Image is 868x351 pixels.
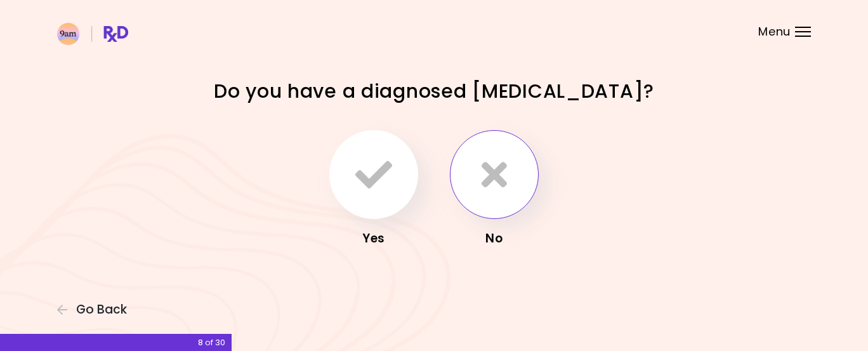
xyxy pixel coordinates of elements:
[758,26,791,37] span: Menu
[57,303,133,317] button: Go Back
[76,303,127,317] span: Go Back
[212,79,656,103] h1: Do you have a diagnosed [MEDICAL_DATA]?
[57,23,128,45] img: RxDiet
[444,228,545,249] div: No
[323,228,424,249] div: Yes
